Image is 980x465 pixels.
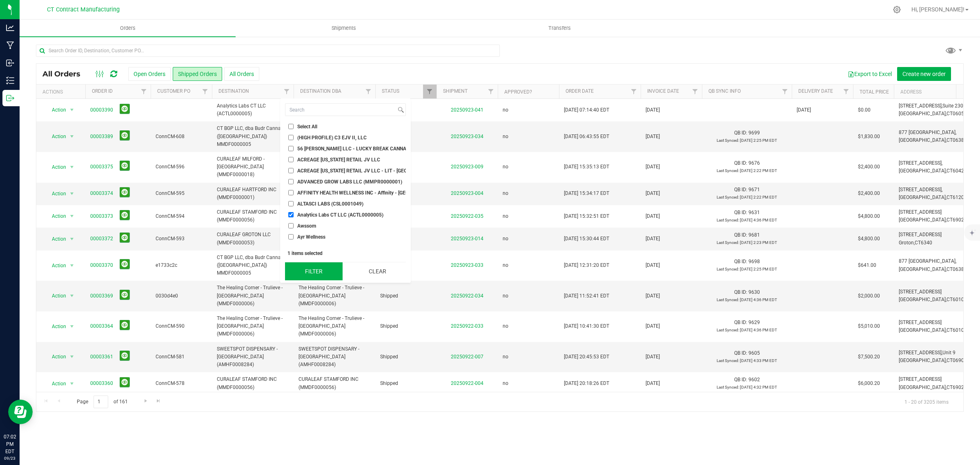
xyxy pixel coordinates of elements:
span: CURALEAF MILFORD - [GEOGRAPHIC_DATA] (MMDF0000018) [217,155,289,179]
span: Last Synced: [717,240,739,245]
span: CT [947,194,953,200]
a: Orders [20,20,236,37]
input: ACREAGE [US_STATE] RETAIL JV LLC [288,157,294,162]
span: [DATE] 12:31:20 EDT [564,262,609,269]
a: Destination [218,88,249,94]
span: no [503,353,508,361]
span: CT [947,137,953,143]
span: [DATE] [646,106,660,114]
span: [GEOGRAPHIC_DATA], [899,358,947,363]
span: 9629 [748,320,760,325]
inline-svg: Outbound [6,94,14,102]
span: no [503,292,508,300]
span: CURALEAF STAMFORD INC (MMDF0000056) [298,376,370,391]
span: $6,000.20 [858,380,880,387]
span: $7,500.20 [858,353,880,361]
a: 20250923-041 [451,107,483,113]
span: 6010 [953,327,964,333]
span: CURALEAF STAMFORD INC (MMDF0000056) [217,208,289,224]
span: ADVANCED GROW LABS LLC (MMPR0000001) [297,179,402,184]
span: [GEOGRAPHIC_DATA], [899,111,947,116]
span: All Orders [42,69,89,78]
a: 00003361 [90,353,113,361]
a: 00003364 [90,322,113,330]
span: Action [45,290,67,302]
span: [STREET_ADDRESS] [899,232,942,237]
span: CURALEAF GROTON LLC (MMDF0000053) [217,231,289,246]
button: Filter [285,262,343,280]
a: 20250922-035 [451,213,483,219]
span: select [67,131,77,142]
span: select [67,351,77,362]
a: Go to the last page [153,396,165,407]
span: no [503,212,508,220]
a: Filter [198,85,212,98]
span: no [503,262,508,269]
a: 00003370 [90,262,113,269]
span: ConnCM-594 [156,212,207,220]
a: Approved? [504,89,532,95]
span: 9631 [748,210,760,215]
span: [DATE] 07:14:40 EDT [564,106,609,114]
span: $641.00 [858,262,876,269]
span: [DATE] [646,262,660,269]
a: Total Price [860,89,889,95]
a: Filter [362,85,375,98]
span: Shipped [380,353,432,361]
span: [DATE] 10:41:30 EDT [564,322,609,330]
a: 20250923-014 [451,236,483,241]
span: select [67,290,77,302]
span: [DATE] 2:25 PM EDT [740,267,777,271]
a: Shipments [236,20,452,37]
span: [STREET_ADDRESS], [899,160,942,166]
a: Destination DBA [300,88,341,94]
span: $0.00 [858,106,871,114]
a: 20250923-009 [451,164,483,170]
button: Create new order [897,67,951,81]
a: 00003374 [90,190,113,197]
input: Search [285,104,396,116]
span: 56 [PERSON_NAME] LLC - LUCKY BREAK CANNABIS - Bridgeport (ACFB0000056) [297,146,479,151]
span: [GEOGRAPHIC_DATA], [899,385,947,390]
span: Action [45,233,67,245]
span: select [67,233,77,245]
a: 00003369 [90,292,113,300]
span: $2,000.00 [858,292,880,300]
input: ADVANCED GROW LABS LLC (MMPR0000001) [288,179,294,184]
a: 00003389 [90,133,113,141]
span: no [503,106,508,114]
span: [DATE] 2:23 PM EDT [740,240,777,245]
span: Last Synced: [717,328,739,332]
span: ALTASCI LABS (CSL0001049) [297,201,363,206]
span: [GEOGRAPHIC_DATA], [899,327,947,333]
a: Go to the next page [140,396,151,407]
span: QB ID: [734,130,747,136]
span: 6010 [953,297,964,302]
span: CT BGP LLC, dba Budr Cannabis ([GEOGRAPHIC_DATA]) MMDF0000005 [217,254,289,277]
input: Select All [288,124,294,129]
span: Last Synced: [717,168,739,173]
span: The Healing Corner - Trulieve - [GEOGRAPHIC_DATA] (MMDF0000006) [217,315,289,338]
span: Action [45,378,67,389]
span: 06382 [953,137,967,143]
span: Groton, [899,240,915,246]
button: Open Orders [128,67,171,81]
a: Order Date [566,88,594,94]
span: The Healing Corner - Trulieve - [GEOGRAPHIC_DATA] (MMDF0000006) [298,284,370,308]
span: no [503,235,508,243]
span: Ayr Wellness [297,235,325,239]
span: 9671 [748,187,760,192]
span: ConnCM-595 [156,190,207,197]
span: AFFINITY HEALTH WELLNESS INC - Affinity - [GEOGRAPHIC_DATA] (MMDF0000057) [297,190,485,195]
a: 20250922-034 [451,293,483,299]
span: 9699 [748,130,760,136]
span: 06382 [953,266,967,272]
span: Action [45,188,67,199]
a: 00003373 [90,212,113,220]
span: Action [45,104,67,116]
span: Unit 9 [942,350,955,355]
a: 20250923-034 [451,134,483,139]
span: ConnCM-581 [156,353,207,361]
a: 00003390 [90,106,113,114]
span: Shipped [380,322,432,330]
